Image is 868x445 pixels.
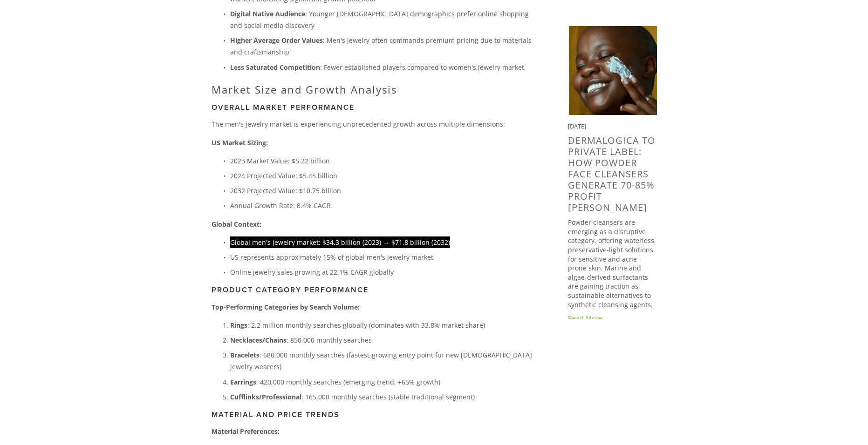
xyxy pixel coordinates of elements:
[230,155,538,167] p: 2023 Market Value: $5.22 billion
[230,391,538,403] p: : 165,000 monthly searches (stable traditional segment)
[230,319,538,331] p: : 2.2 million monthly searches globally (dominates with 33.8% market share)
[230,9,305,18] strong: Digital Native Audience
[230,200,538,211] p: Annual Growth Rate: 8.4% CAGR
[230,236,538,248] p: Global men's jewelry market: $34.3 billion (2023) → $71.8 billion (2032)
[568,134,656,214] a: Dermalogica to Private Label: How Powder Face Cleansers Generate 70-85% Profit [PERSON_NAME]
[568,122,586,130] time: [DATE]
[212,410,538,419] h3: Material and Price Trends
[230,349,538,372] p: : 680,000 monthly searches (fastest-growing entry point for new [DEMOGRAPHIC_DATA] jewelry wearers)
[230,170,538,182] p: 2024 Projected Value: $5.45 billion
[230,8,538,31] p: : Younger [DEMOGRAPHIC_DATA] demographics prefer online shopping and social media discovery
[212,220,261,229] strong: Global Context:
[212,103,538,112] h3: Overall Market Performance
[568,26,657,115] img: Dermalogica to Private Label: How Powder Face Cleansers Generate 70-85% Profit Margins
[230,61,538,73] p: : Fewer established players compared to women's jewelry market
[212,138,268,147] strong: US Market Sizing:
[230,321,247,330] strong: Rings
[230,336,287,344] strong: Necklaces/Chains
[230,63,320,72] strong: Less Saturated Competition
[212,83,538,95] h2: Market Size and Growth Analysis
[230,185,538,196] p: 2032 Projected Value: $10.75 billion
[230,378,256,386] strong: Earrings
[212,118,538,130] p: The men's jewelry market is experiencing unprecedented growth across multiple dimensions:
[230,36,323,45] strong: Higher Average Order Values
[230,376,538,388] p: : 420,000 monthly searches (emerging trend, +65% growth)
[230,34,538,58] p: : Men's jewelry often commands premium pricing due to materials and craftsmanship
[230,351,260,359] strong: Bracelets
[230,392,301,401] strong: Cufflinks/Professional
[212,303,360,311] strong: Top-Performing Categories by Search Volume:
[230,334,538,346] p: : 850,000 monthly searches
[230,251,538,263] p: US represents approximately 15% of global men's jewelry market
[230,266,538,278] p: Online jewelry sales growing at 22.1% CAGR globally
[212,285,538,294] h3: Product Category Performance
[568,314,657,323] a: Read More →
[212,427,280,436] strong: Material Preferences:
[568,218,657,309] p: Powder cleansers are emerging as a disruptive category, offering waterless, preservative-light so...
